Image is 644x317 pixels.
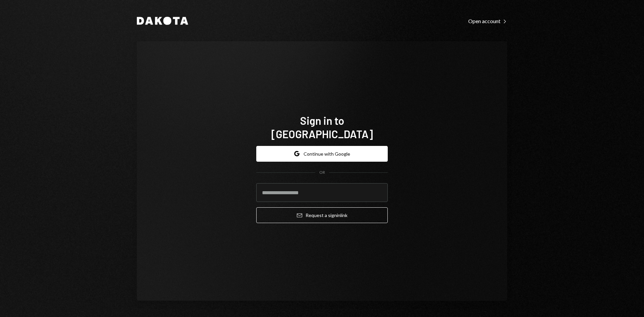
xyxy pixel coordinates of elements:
button: Request a signinlink [256,207,388,223]
button: Continue with Google [256,146,388,162]
h1: Sign in to [GEOGRAPHIC_DATA] [256,114,388,141]
a: Open account [468,17,507,24]
div: Open account [468,18,507,24]
div: OR [319,170,325,175]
